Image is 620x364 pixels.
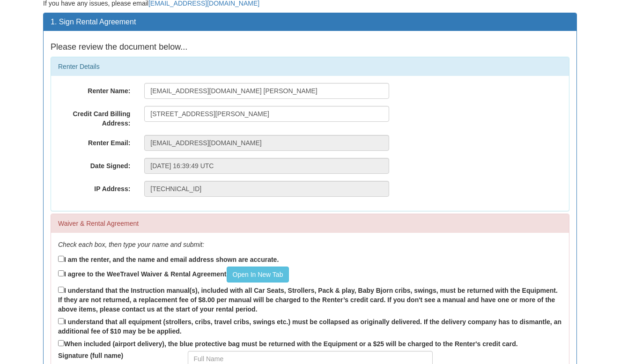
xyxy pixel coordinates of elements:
label: I agree to the WeeTravel Waiver & Rental Agreement [58,267,289,282]
label: Renter Email: [51,135,137,148]
label: Renter Name: [51,83,137,96]
label: IP Address: [51,181,137,193]
input: I am the renter, and the name and email address shown are accurate. [58,256,64,262]
label: I understand that all equipment (strollers, cribs, travel cribs, swings etc.) must be collapsed a... [58,316,562,336]
a: Open In New Tab [227,267,289,282]
label: I am the renter, and the name and email address shown are accurate. [58,254,279,264]
h3: 1. Sign Rental Agreement [51,18,569,26]
em: Check each box, then type your name and submit: [58,241,204,248]
label: I understand that the Instruction manual(s), included with all Car Seats, Strollers, Pack & play,... [58,285,562,314]
label: Credit Card Billing Address: [51,106,137,128]
div: Waiver & Rental Agreement [51,214,569,233]
input: I agree to the WeeTravel Waiver & Rental AgreementOpen In New Tab [58,270,64,276]
label: Signature (full name) [51,351,181,360]
input: I understand that all equipment (strollers, cribs, travel cribs, swings etc.) must be collapsed a... [58,318,64,324]
input: When included (airport delivery), the blue protective bag must be returned with the Equipment or ... [58,340,64,346]
h4: Please review the document below... [51,43,569,52]
input: I understand that the Instruction manual(s), included with all Car Seats, Strollers, Pack & play,... [58,287,64,293]
label: Date Signed: [51,158,137,171]
label: When included (airport delivery), the blue protective bag must be returned with the Equipment or ... [58,338,518,349]
div: Renter Details [51,57,569,76]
